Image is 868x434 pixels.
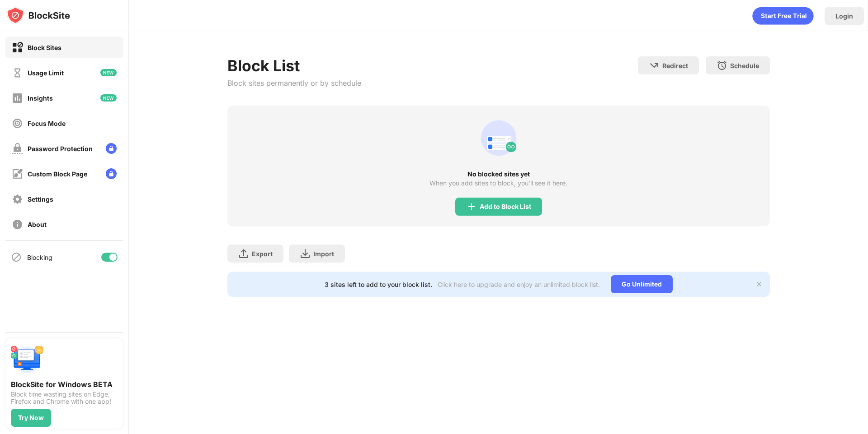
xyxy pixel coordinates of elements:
div: Usage Limit [28,69,64,77]
img: new-icon.svg [100,69,117,76]
div: Block sites permanently or by schedule [227,78,361,88]
div: 3 sites left to add to your block list. [325,281,432,288]
img: logo-blocksite.svg [6,6,70,24]
div: Block List [227,56,361,75]
div: Try Now [18,414,44,421]
img: x-button.svg [755,281,763,288]
img: about-off.svg [12,219,23,230]
div: Click here to upgrade and enjoy an unlimited block list. [438,281,600,288]
img: customize-block-page-off.svg [12,168,23,180]
img: push-desktop.svg [11,344,43,376]
div: Add to Block List [480,203,531,210]
div: Go Unlimited [611,275,673,293]
div: About [28,221,47,228]
div: Schedule [730,62,759,69]
div: Login [835,12,853,20]
img: password-protection-off.svg [12,143,23,154]
img: focus-off.svg [12,118,23,129]
div: animation [752,7,814,25]
div: Block Sites [28,44,61,51]
div: Insights [28,94,53,102]
div: animation [477,116,520,160]
div: Export [252,250,273,258]
div: Custom Block Page [28,170,87,178]
img: new-icon.svg [100,94,117,102]
div: When you add sites to block, you’ll see it here. [429,180,567,187]
div: Import [313,250,334,258]
img: insights-off.svg [12,92,23,104]
div: Block time wasting sites on Edge, Firefox and Chrome with one app! [11,391,118,405]
img: time-usage-off.svg [12,67,23,78]
img: block-on.svg [12,42,23,53]
div: No blocked sites yet [227,171,770,178]
div: Focus Mode [28,120,66,127]
div: Password Protection [28,145,93,152]
div: Blocking [27,254,52,261]
img: lock-menu.svg [106,168,117,179]
img: lock-menu.svg [106,143,117,154]
img: blocking-icon.svg [11,252,22,263]
div: BlockSite for Windows BETA [11,380,118,389]
img: settings-off.svg [12,194,23,205]
div: Settings [28,195,53,203]
div: Redirect [662,62,688,69]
